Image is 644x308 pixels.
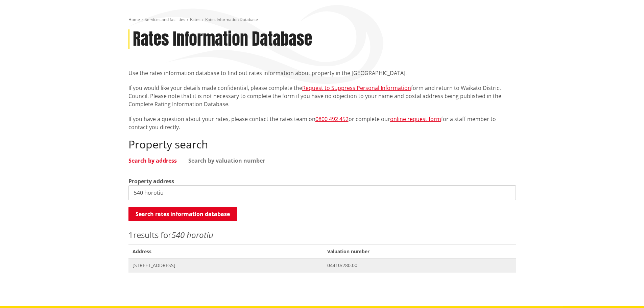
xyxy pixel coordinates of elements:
p: Use the rates information database to find out rates information about property in the [GEOGRAPHI... [128,69,516,77]
a: Search by address [128,158,177,163]
input: e.g. Duke Street NGARUAWAHIA [128,185,516,200]
a: Search by valuation number [188,158,265,163]
p: results for [128,229,516,241]
a: online request form [390,115,441,123]
a: [STREET_ADDRESS] 04410/280.00 [128,258,516,272]
h2: Property search [128,138,516,151]
a: Home [128,17,140,22]
button: Search rates information database [128,207,237,221]
span: Rates Information Database [205,17,258,22]
a: Services and facilities [145,17,185,22]
nav: breadcrumb [128,17,516,23]
span: [STREET_ADDRESS] [133,262,319,269]
a: 0800 492 452 [315,115,349,123]
p: If you would like your details made confidential, please complete the form and return to Waikato ... [128,84,516,108]
span: 04410/280.00 [327,262,511,269]
iframe: Messenger Launcher [613,280,637,304]
span: Address [128,244,324,258]
span: 1 [128,229,133,240]
a: Rates [190,17,200,22]
span: Valuation number [323,244,516,258]
em: 540 horotiu [171,229,213,240]
label: Property address [128,177,174,185]
h1: Rates Information Database [133,29,312,49]
a: Request to Suppress Personal Information [302,84,411,92]
p: If you have a question about your rates, please contact the rates team on or complete our for a s... [128,115,516,131]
